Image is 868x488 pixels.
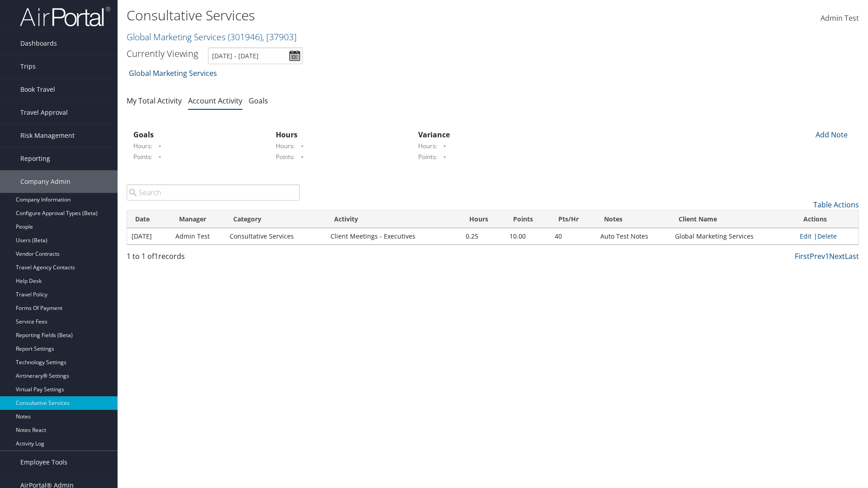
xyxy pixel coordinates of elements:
[154,251,158,261] span: 1
[670,211,796,228] th: Client Name
[127,96,182,106] a: My Total Activity
[20,55,36,78] span: Trips
[20,170,71,193] span: Company Admin
[810,251,825,261] a: Prev
[20,78,55,101] span: Book Travel
[276,141,295,150] label: Hours:
[418,152,437,161] label: Points:
[188,96,242,106] a: Account Activity
[262,31,297,43] span: , [ 37903 ]
[505,228,550,244] td: 10.00
[208,47,303,64] input: [DATE] - [DATE]
[133,152,152,161] label: Points:
[326,211,461,228] th: Activity: activate to sort column ascending
[829,251,845,261] a: Next
[20,147,50,170] span: Reporting
[20,101,68,124] span: Travel Approval
[439,141,446,150] span: -
[276,152,295,161] label: Points:
[505,211,550,228] th: Points
[249,96,268,106] a: Goals
[809,129,852,140] div: Add Note
[154,151,161,161] span: -
[276,130,297,140] strong: Hours
[670,228,796,244] td: Global Marketing Services
[418,141,437,150] label: Hours:
[800,232,811,240] a: Edit
[418,130,450,140] strong: Variance
[129,64,217,82] a: Global Marketing Services
[133,141,152,150] label: Hours:
[596,228,670,244] td: Auto Test Notes
[154,141,161,150] span: -
[225,211,326,228] th: Category: activate to sort column ascending
[326,228,461,244] td: Client Meetings - Executives
[20,6,110,27] img: airportal-logo.png
[127,251,300,266] div: 1 to 1 of records
[817,232,837,240] a: Delete
[20,124,75,147] span: Risk Management
[127,211,171,228] th: Date: activate to sort column ascending
[127,6,615,25] h1: Consultative Services
[825,251,829,261] a: 1
[439,151,446,161] span: -
[225,228,326,244] td: Consultative Services
[596,211,670,228] th: Notes
[127,47,198,60] h3: Currently Viewing
[297,151,303,161] span: -
[550,228,596,244] td: 40
[171,228,225,244] td: Admin Test
[20,32,57,55] span: Dashboards
[795,211,859,228] th: Actions
[127,184,300,201] input: Search
[127,228,171,244] td: [DATE]
[297,141,303,150] span: -
[461,228,505,244] td: 0.25
[228,31,262,43] span: ( 301946 )
[550,211,596,228] th: Pts/Hr
[127,31,297,43] a: Global Marketing Services
[821,5,859,33] a: Admin Test
[795,251,810,261] a: First
[133,130,154,140] strong: Goals
[461,211,505,228] th: Hours
[20,451,67,474] span: Employee Tools
[795,228,859,244] td: |
[821,13,859,23] span: Admin Test
[845,251,859,261] a: Last
[171,211,225,228] th: Manager: activate to sort column ascending
[813,200,859,210] a: Table Actions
